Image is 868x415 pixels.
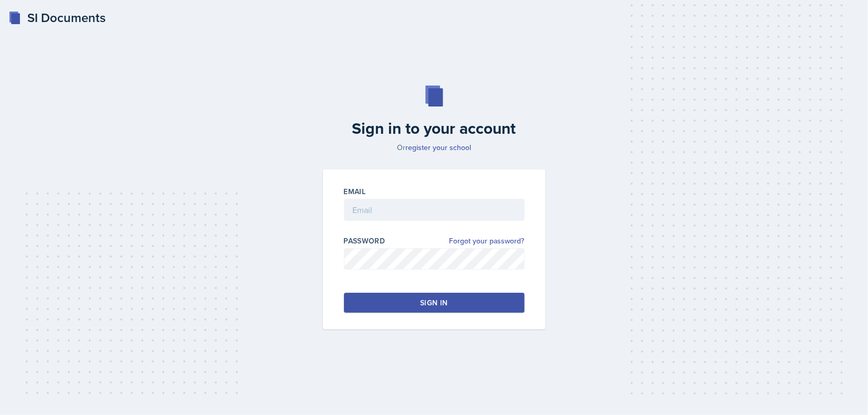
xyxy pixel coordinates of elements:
a: register your school [405,142,471,153]
a: SI Documents [8,8,106,27]
a: Forgot your password? [449,236,525,247]
button: Sign in [344,293,525,313]
h2: Sign in to your account [317,119,552,138]
p: Or [317,142,552,153]
label: Password [344,236,385,246]
div: Sign in [420,297,447,308]
input: Email [344,199,525,221]
label: Email [344,186,366,197]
